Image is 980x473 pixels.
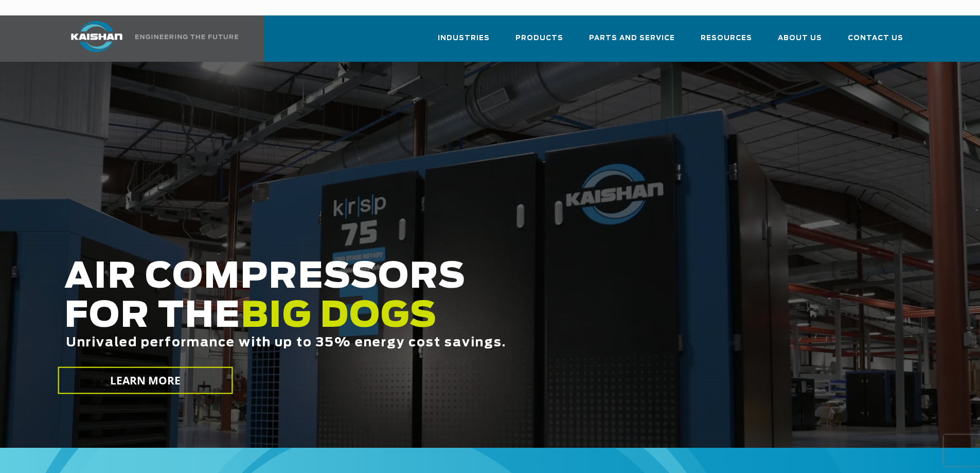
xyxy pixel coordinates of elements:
[701,25,752,60] a: Resources
[135,34,238,39] img: Engineering the future
[589,32,675,44] span: Parts and Service
[58,15,240,62] a: Kaishan USA
[848,25,903,60] a: Contact Us
[778,32,822,44] span: About Us
[58,367,233,394] a: LEARN MORE
[438,25,490,60] a: Industries
[110,373,181,388] span: LEARN MORE
[778,25,822,60] a: About Us
[701,32,752,44] span: Resources
[515,32,563,44] span: Products
[64,258,772,382] h2: AIR COMPRESSORS FOR THE
[438,32,490,44] span: Industries
[66,337,506,349] span: Unrivaled performance with up to 35% energy cost savings.
[58,21,135,52] img: kaishan logo
[241,299,437,334] span: BIG DOGS
[589,25,675,60] a: Parts and Service
[848,32,903,44] span: Contact Us
[515,25,563,60] a: Products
